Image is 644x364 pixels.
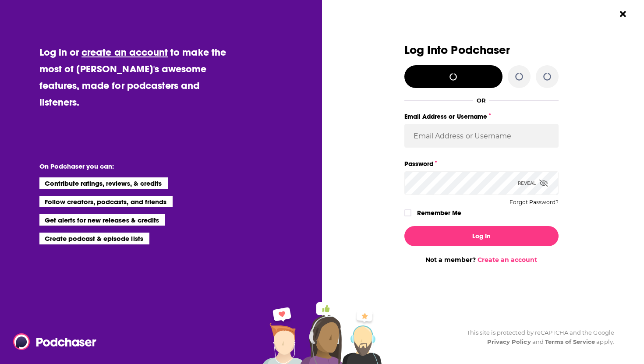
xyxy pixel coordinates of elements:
label: Remember Me [417,207,461,219]
li: Get alerts for new releases & credits [39,214,165,226]
a: Terms of Service [545,338,595,345]
h3: Log Into Podchaser [404,44,559,57]
label: Password [404,158,559,170]
li: Create podcast & episode lists [39,233,149,244]
div: OR [477,97,486,104]
div: Not a member? [404,256,559,264]
img: Podchaser - Follow, Share and Rate Podcasts [13,333,97,350]
a: Create an account [478,256,537,264]
li: Follow creators, podcasts, and friends [39,196,173,207]
button: Forgot Password? [510,199,559,205]
li: On Podchaser you can: [39,162,215,170]
div: This site is protected by reCAPTCHA and the Google and apply. [460,328,614,346]
button: Log In [404,226,559,246]
div: Reveal [518,171,548,195]
a: create an account [81,46,168,58]
label: Email Address or Username [404,111,559,122]
input: Email Address or Username [404,124,559,148]
a: Podchaser - Follow, Share and Rate Podcasts [13,333,90,350]
a: Privacy Policy [487,338,531,345]
button: Close Button [615,6,631,22]
li: Contribute ratings, reviews, & credits [39,177,168,189]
